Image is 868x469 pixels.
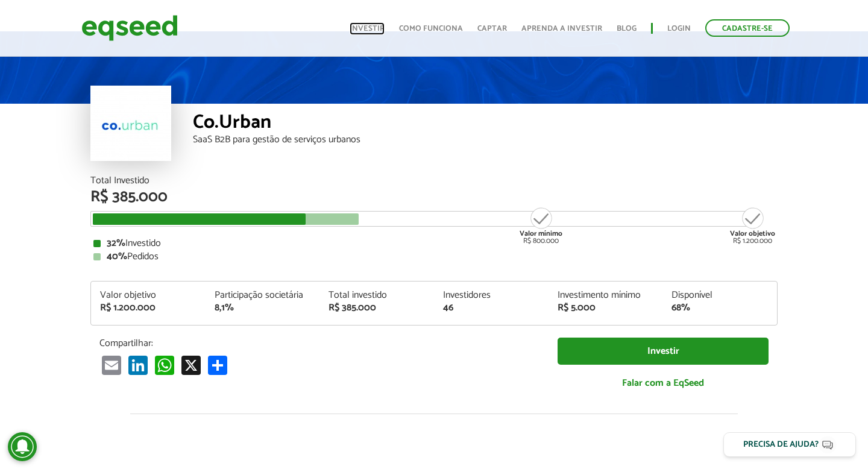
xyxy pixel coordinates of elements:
[206,355,230,375] a: Share
[215,303,311,313] div: 8,1%
[617,25,637,33] a: Blog
[215,291,311,300] div: Participação societária
[329,303,425,313] div: R$ 385.000
[90,189,778,205] div: R$ 385.000
[443,291,539,300] div: Investidores
[730,206,775,245] div: R$ 1.200.000
[126,355,150,375] a: LinkedIn
[90,176,778,186] div: Total Investido
[399,25,463,33] a: Como funciona
[520,228,562,239] strong: Valor mínimo
[558,291,654,300] div: Investimento mínimo
[671,291,768,300] div: Disponível
[443,303,539,313] div: 46
[179,355,203,375] a: X
[93,239,775,248] div: Investido
[100,291,197,300] div: Valor objetivo
[667,25,691,33] a: Login
[350,25,385,33] a: Investir
[558,338,769,365] a: Investir
[107,248,127,265] strong: 40%
[193,113,778,135] div: Co.Urban
[99,355,124,375] a: Email
[81,12,178,44] img: EqSeed
[477,25,507,33] a: Captar
[93,252,775,262] div: Pedidos
[730,228,775,239] strong: Valor objetivo
[705,19,790,37] a: Cadastre-se
[193,135,778,145] div: SaaS B2B para gestão de serviços urbanos
[521,25,602,33] a: Aprenda a investir
[671,303,768,313] div: 68%
[100,303,197,313] div: R$ 1.200.000
[107,235,125,251] strong: 32%
[329,291,425,300] div: Total investido
[99,338,539,349] p: Compartilhar:
[153,355,177,375] a: WhatsApp
[558,303,654,313] div: R$ 5.000
[518,206,564,245] div: R$ 800.000
[558,371,769,395] a: Falar com a EqSeed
